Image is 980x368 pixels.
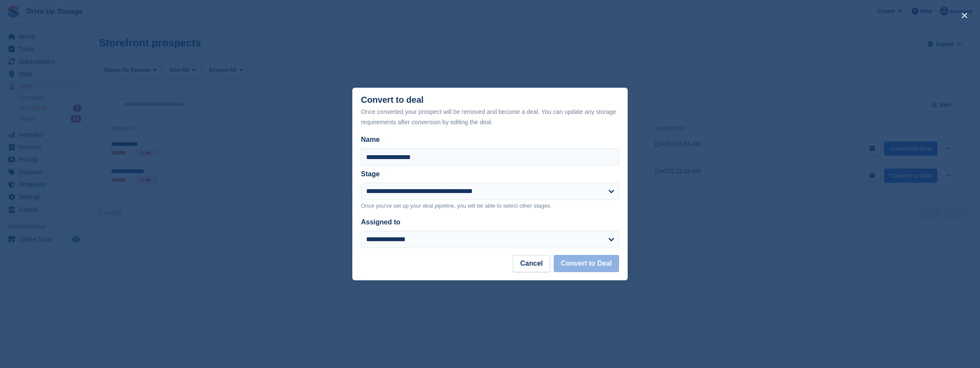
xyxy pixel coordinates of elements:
[361,135,619,145] label: Name
[361,95,619,127] div: Convert to deal
[513,255,550,272] button: Cancel
[361,218,401,226] label: Assigned to
[361,170,380,178] label: Stage
[361,202,619,210] p: Once you've set up your deal pipeline, you will be able to select other stages.
[554,255,619,272] button: Convert to Deal
[361,107,619,127] div: Once converted your prospect will be removed and become a deal. You can update any storage requir...
[958,9,971,22] button: close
